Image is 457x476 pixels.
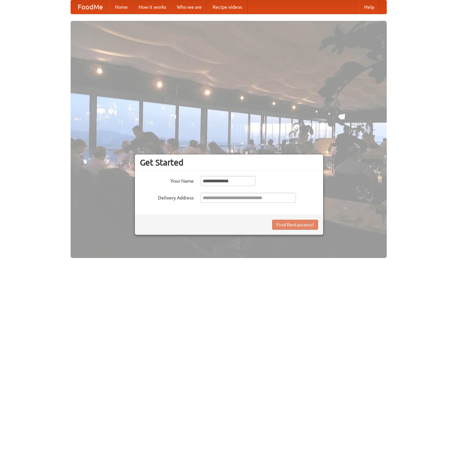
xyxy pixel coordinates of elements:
[172,0,207,14] a: Who we are
[110,0,133,14] a: Home
[207,0,247,14] a: Recipe videos
[140,193,194,201] label: Delivery Address
[140,176,194,184] label: Your Name
[272,220,318,230] button: Find Restaurants!
[359,0,380,14] a: Help
[140,157,318,168] h3: Get Started
[71,0,110,14] a: FoodMe
[133,0,172,14] a: How it works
